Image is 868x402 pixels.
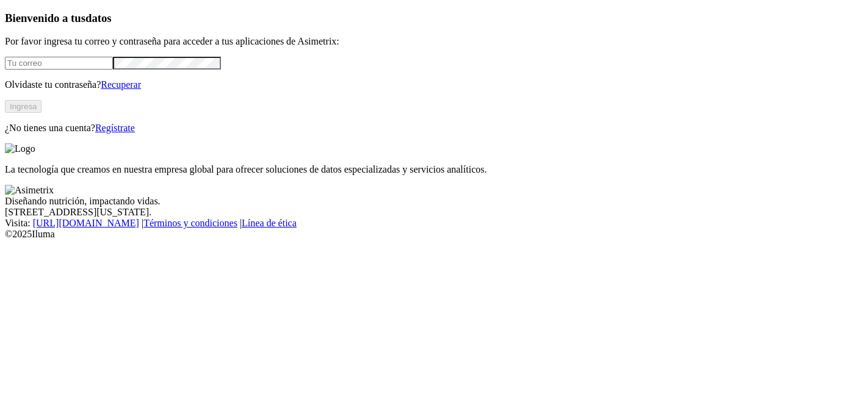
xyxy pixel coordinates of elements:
[5,196,863,207] div: Diseñando nutrición, impactando vidas.
[5,218,863,229] div: Visita : | |
[33,218,139,228] a: [URL][DOMAIN_NAME]
[5,12,863,25] h3: Bienvenido a tus
[5,123,863,134] p: ¿No tienes una cuenta?
[85,12,112,24] span: datos
[101,79,141,90] a: Recuperar
[95,123,135,133] a: Regístrate
[5,36,863,47] p: Por favor ingresa tu correo y contraseña para acceder a tus aplicaciones de Asimetrix:
[5,164,863,175] p: La tecnología que creamos en nuestra empresa global para ofrecer soluciones de datos especializad...
[5,79,863,90] p: Olvidaste tu contraseña?
[242,218,297,228] a: Línea de ética
[5,229,863,240] div: © 2025 Iluma
[5,143,35,154] img: Logo
[5,100,42,113] button: Ingresa
[5,57,113,70] input: Tu correo
[143,218,237,228] a: Términos y condiciones
[5,207,863,218] div: [STREET_ADDRESS][US_STATE].
[5,185,54,196] img: Asimetrix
